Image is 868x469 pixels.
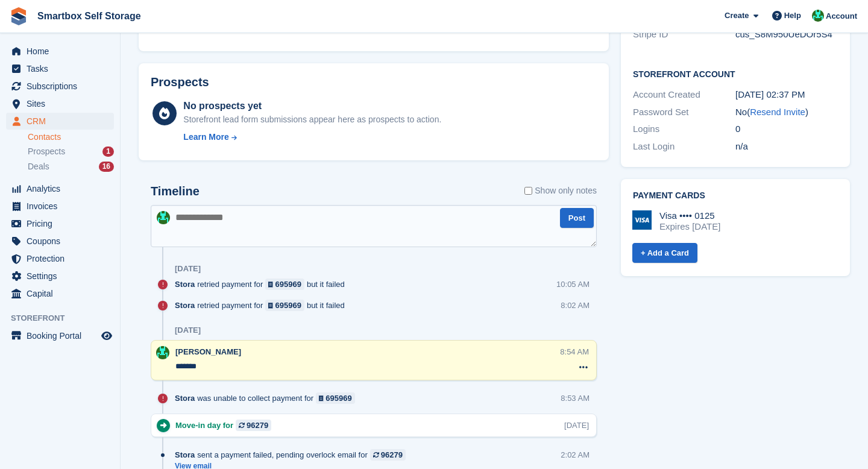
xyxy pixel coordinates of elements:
a: + Add a Card [632,243,697,263]
div: [DATE] [175,264,201,274]
span: CRM [27,113,99,130]
img: Elinor Shepherd [156,346,169,359]
div: Expires [DATE] [659,221,720,232]
h2: Prospects [151,75,209,89]
span: Stora [175,279,195,290]
a: menu [6,78,114,95]
span: Settings [27,268,99,285]
a: menu [6,250,114,267]
img: Visa Logo [632,210,652,230]
div: 8:54 AM [560,346,589,357]
div: 10:05 AM [556,279,590,290]
a: Resend Invite [750,107,805,117]
span: Prospects [28,146,65,157]
a: 695969 [265,300,304,311]
span: Storefront [11,312,120,324]
a: menu [6,327,114,344]
span: Pricing [27,215,99,232]
div: 8:53 AM [561,392,590,404]
a: menu [6,60,114,77]
div: sent a payment failed, pending overlock email for [175,449,412,461]
a: Smartbox Self Storage [33,6,146,26]
h2: Payment cards [633,191,838,201]
span: Invoices [27,198,99,215]
div: 16 [99,162,114,172]
div: retried payment for but it failed [175,300,351,311]
a: 96279 [236,420,271,431]
div: Account Created [633,88,735,102]
h2: Timeline [151,184,200,198]
span: Capital [27,285,99,302]
img: Elinor Shepherd [812,10,824,22]
div: Move-in day for [175,420,277,431]
div: 96279 [381,449,403,461]
img: Elinor Shepherd [157,211,170,224]
div: was unable to collect payment for [175,392,361,404]
span: Stora [175,449,195,461]
div: Password Set [633,105,735,119]
div: [DATE] 02:37 PM [735,88,838,102]
h2: Storefront Account [633,68,838,80]
a: menu [6,268,114,285]
a: Deals 16 [28,160,114,173]
span: Deals [28,161,49,172]
div: Logins [633,122,735,136]
a: Preview store [99,329,114,343]
div: Visa •••• 0125 [659,210,720,221]
div: cus_S8M950UeDOr5S4 [735,28,838,42]
div: 96279 [247,420,268,431]
div: 695969 [275,279,301,290]
a: menu [6,215,114,232]
span: Home [27,43,99,60]
span: Subscriptions [27,78,99,95]
span: ( ) [747,107,808,117]
a: Prospects 1 [28,145,114,158]
a: menu [6,233,114,250]
div: 695969 [275,300,301,311]
span: Booking Portal [27,327,99,344]
span: Stora [175,392,195,404]
div: Last Login [633,140,735,154]
div: [DATE] [175,326,201,335]
label: Show only notes [524,184,597,197]
div: 8:02 AM [561,300,590,311]
a: Contacts [28,131,114,143]
div: Stripe ID [633,28,735,42]
div: Storefront lead form submissions appear here as prospects to action. [183,113,441,126]
img: stora-icon-8386f47178a22dfd0bd8f6a31ec36ba5ce8667c1dd55bd0f319d3a0aa187defe.svg [10,7,28,25]
span: Account [826,10,857,22]
a: menu [6,198,114,215]
div: No prospects yet [183,99,441,113]
span: Stora [175,300,195,311]
div: 695969 [325,392,351,404]
span: Sites [27,95,99,112]
div: [DATE] [564,420,589,431]
span: [PERSON_NAME] [175,347,241,356]
button: Post [560,208,594,228]
span: Tasks [27,60,99,77]
span: Coupons [27,233,99,250]
div: 2:02 AM [561,449,590,461]
a: menu [6,43,114,60]
span: Create [725,10,749,22]
div: n/a [735,140,838,154]
a: 695969 [265,279,304,290]
a: menu [6,113,114,130]
input: Show only notes [524,184,532,197]
div: retried payment for but it failed [175,279,351,290]
span: Help [784,10,801,22]
span: Analytics [27,180,99,197]
a: menu [6,180,114,197]
a: menu [6,95,114,112]
a: Learn More [183,131,441,143]
a: 96279 [370,449,406,461]
span: Protection [27,250,99,267]
a: 695969 [316,392,355,404]
div: 1 [102,146,114,157]
div: Learn More [183,131,228,143]
a: menu [6,285,114,302]
div: 0 [735,122,838,136]
div: No [735,105,838,119]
